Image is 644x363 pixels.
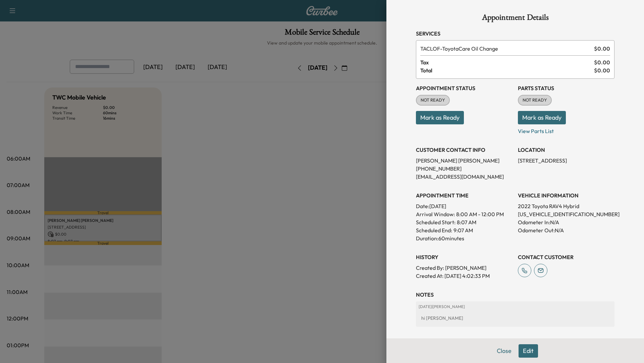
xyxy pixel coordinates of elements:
[519,97,551,104] span: NOT READY
[518,84,614,92] h3: Parts Status
[416,146,513,154] h3: CUSTOMER CONTACT INFO
[416,210,513,218] p: Arrival Window:
[416,84,513,92] h3: Appointment Status
[420,45,591,53] span: ToyotaCare Oil Change
[416,173,513,181] p: [EMAIL_ADDRESS][DOMAIN_NAME]
[420,58,594,66] span: Tax
[519,344,538,358] button: Edit
[453,226,473,234] p: 9:07 AM
[518,111,566,124] button: Mark as Ready
[416,165,513,173] p: [PHONE_NUMBER]
[457,218,476,226] p: 8:07 AM
[416,291,614,299] h3: NOTES
[518,191,614,199] h3: VEHICLE INFORMATION
[518,226,614,234] p: Odometer Out: N/A
[416,157,513,165] p: [PERSON_NAME] [PERSON_NAME]
[456,210,504,218] span: 8:00 AM - 12:00 PM
[420,66,594,74] span: Total
[416,234,513,242] p: Duration: 60 minutes
[416,29,614,38] h3: Services
[416,226,452,234] p: Scheduled End:
[492,344,516,358] button: Close
[594,45,610,53] span: $ 0.00
[518,124,614,135] p: View Parts List
[518,218,614,226] p: Odometer In: N/A
[419,312,612,324] div: hi [PERSON_NAME]
[416,218,455,226] p: Scheduled Start:
[416,264,513,272] p: Created By : [PERSON_NAME]
[416,13,614,24] h1: Appointment Details
[419,304,612,309] p: [DATE] | [PERSON_NAME]
[416,253,513,261] h3: History
[594,58,610,66] span: $ 0.00
[518,157,614,165] p: [STREET_ADDRESS]
[416,111,464,124] button: Mark as Ready
[518,202,614,210] p: 2022 Toyota RAV4 Hybrid
[416,272,513,280] p: Created At : [DATE] 4:02:33 PM
[417,97,449,104] span: NOT READY
[518,253,614,261] h3: CONTACT CUSTOMER
[416,202,513,210] p: Date: [DATE]
[416,191,513,199] h3: APPOINTMENT TIME
[594,66,610,74] span: $ 0.00
[518,146,614,154] h3: LOCATION
[518,210,614,218] p: [US_VEHICLE_IDENTIFICATION_NUMBER]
